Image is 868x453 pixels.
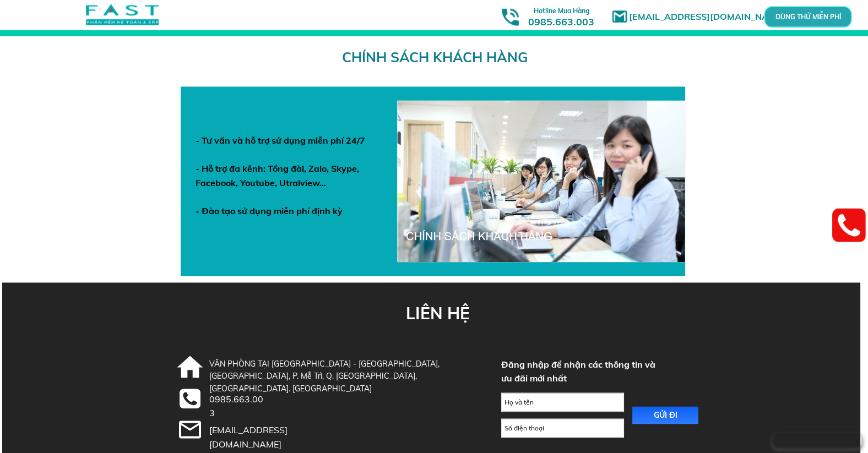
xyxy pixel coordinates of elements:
h1: [EMAIL_ADDRESS][DOMAIN_NAME] [629,10,791,24]
span: Hotline Mua Hàng [534,7,589,15]
div: - Tư vấn và hỗ trợ sử dụng miễn phí 24/7 - Hỗ trợ đa kênh: Tổng đài, Zalo, Skype, Facebook, Youtu... [196,134,378,219]
div: VĂN PHÒNG TẠI [GEOGRAPHIC_DATA] - [GEOGRAPHIC_DATA], [GEOGRAPHIC_DATA], P. Mễ Trì, Q. [GEOGRAPHIC... [209,358,468,395]
h3: Đăng nhập để nhận các thông tin và ưu đãi mới nhất [501,358,658,386]
h3: LIÊN HỆ [406,301,472,327]
div: 0985.663.003 [209,393,268,421]
div: [EMAIL_ADDRESS][DOMAIN_NAME] [209,424,330,452]
input: Số điện thoại [502,419,623,438]
h3: 0985.663.003 [516,4,606,28]
p: DÙNG THỬ MIỄN PHÍ [795,14,821,20]
h3: CHÍNH SÁCH KHÁCH HÀNG [342,47,535,69]
input: Họ và tên [502,394,623,412]
p: GỬI ĐI [632,407,698,424]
